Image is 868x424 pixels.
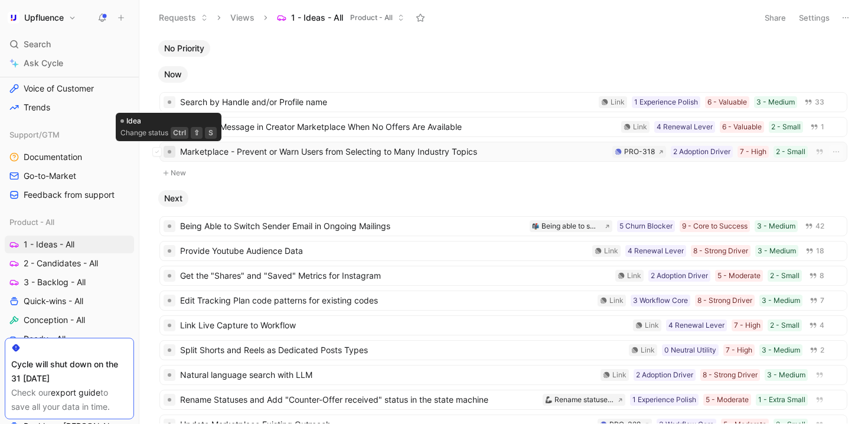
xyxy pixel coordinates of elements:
span: Documentation [24,151,82,163]
a: Go-to-Market [5,167,134,185]
div: Rename statuses and add counter offer received status in the state [554,394,614,406]
span: Natural language search with LLM [180,368,596,382]
h1: Upfluence [24,12,64,23]
button: Share [759,9,791,26]
div: 2 - Small [776,146,805,158]
div: 0 Neutral Utility [664,344,716,356]
button: 2 [807,344,827,357]
span: Provide Youtube Audience Data [180,244,588,258]
div: No Priority [154,40,853,57]
span: Rename Statuses and Add "Counter-Offer received" status in the state machine [180,393,538,407]
div: Link [611,96,625,108]
span: Ready - All [24,333,66,345]
div: 6 - Valuable [722,121,762,133]
div: PRO-318 [624,146,655,158]
a: 3 - Backlog - All [5,273,134,291]
div: Link [641,344,655,356]
span: Trends [24,102,50,113]
a: Natural language search with LLM3 - Medium8 - Strong Driver2 Adoption DriverLink [159,365,847,385]
div: NowNew [154,66,853,181]
div: 2 Adoption Driver [636,369,693,381]
div: 7 - High [734,319,761,331]
span: 2 - Candidates - All [24,257,98,269]
button: 7 [807,294,827,307]
span: 1 [821,123,824,131]
div: 1 - Extra Small [758,394,805,406]
button: 8 [807,269,827,282]
span: 4 [820,322,824,329]
div: 2 Adoption Driver [673,146,730,158]
div: 8 - Strong Driver [697,295,752,306]
a: Provide Youtube Audience Data3 - Medium8 - Strong Driver4 Renewal LeverLink18 [159,241,847,261]
a: Marketplace - Prevent or Warn Users from Selecting to Many Industry Topics2 - Small7 - High2 Adop... [159,142,847,162]
span: 1 - Ideas - All [291,12,343,24]
span: 33 [815,99,824,106]
span: Next [164,193,182,204]
a: Search by Handle and/or Profile name3 - Medium6 - Valuable1 Experience PolishLink33 [159,92,847,112]
span: Search by Handle and/or Profile name [180,95,594,109]
a: Edit Tracking Plan code patterns for existing codes3 - Medium8 - Strong Driver3 Workflow CoreLink7 [159,291,847,311]
span: No Priority [164,43,204,54]
div: 2 - Small [770,270,800,282]
div: 6 - Valuable [707,96,747,108]
button: 1 - Ideas - AllProduct - All [272,9,410,27]
span: 18 [816,247,824,255]
button: New [158,166,849,180]
div: 3 - Medium [756,96,795,108]
span: Product - All [9,216,54,228]
a: Voice of Customer [5,80,134,97]
a: Being Able to Switch Sender Email in Ongoing Mailings3 - Medium9 - Core to Success5 Churn Blocker... [159,216,847,236]
span: Quick-wins - All [24,295,83,307]
a: Feedback from support [5,186,134,204]
a: Ask Cycle [5,54,134,72]
div: 7 - High [726,344,752,356]
button: 4 [807,319,827,332]
span: 1 - Ideas - All [24,239,74,250]
button: 42 [802,220,827,233]
span: Link Live Capture to Workflow [180,318,628,332]
button: Next [158,190,188,207]
a: Link Live Capture to Workflow2 - Small7 - High4 Renewal LeverLink4 [159,315,847,335]
div: 3 Workflow Core [633,295,688,306]
div: Link [633,121,647,133]
span: Product - All [350,12,393,24]
button: Requests [154,9,213,27]
span: Voice of Customer [24,83,94,94]
div: 8 - Strong Driver [693,245,748,257]
div: 2 - Small [771,121,801,133]
span: Search [24,37,51,51]
img: 🦾 [545,396,552,403]
div: 2 - Small [770,319,800,331]
div: 3 - Medium [762,295,800,306]
div: 8 - Strong Driver [703,369,758,381]
button: 1 [808,120,827,133]
button: Now [158,66,188,83]
div: Being able to switch sender email in ongoing mailings [541,220,601,232]
span: Marketplace - Prevent or Warn Users from Selecting to Many Industry Topics [180,145,608,159]
a: Quick-wins - All [5,292,134,310]
div: Support/GTMDocumentationGo-to-MarketFeedback from support [5,126,134,204]
a: export guide [51,387,100,397]
a: Documentation [5,148,134,166]
div: 9 - Core to Success [682,220,748,232]
span: 42 [815,223,824,230]
span: Ask Cycle [24,56,63,70]
span: Being Able to Switch Sender Email in Ongoing Mailings [180,219,525,233]
span: Now [164,69,182,80]
span: Conception - All [24,314,85,326]
a: Changing Message in Creator Marketplace When No Offers Are Available2 - Small6 - Valuable4 Renewa... [159,117,847,137]
div: Product - All [5,213,134,231]
button: Views [225,9,260,27]
div: 5 Churn Blocker [619,220,673,232]
div: 4 Renewal Lever [628,245,684,257]
span: 3 - Backlog - All [24,276,86,288]
button: UpfluenceUpfluence [5,9,79,26]
a: 2 - Candidates - All [5,255,134,272]
div: 5 - Moderate [706,394,749,406]
div: 3 - Medium [758,245,796,257]
span: 7 [820,297,824,304]
button: 18 [803,244,827,257]
a: Split Shorts and Reels as Dedicated Posts Types3 - Medium7 - High0 Neutral UtilityLink2 [159,340,847,360]
a: 1 - Ideas - All [5,236,134,253]
div: Link [645,319,659,331]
